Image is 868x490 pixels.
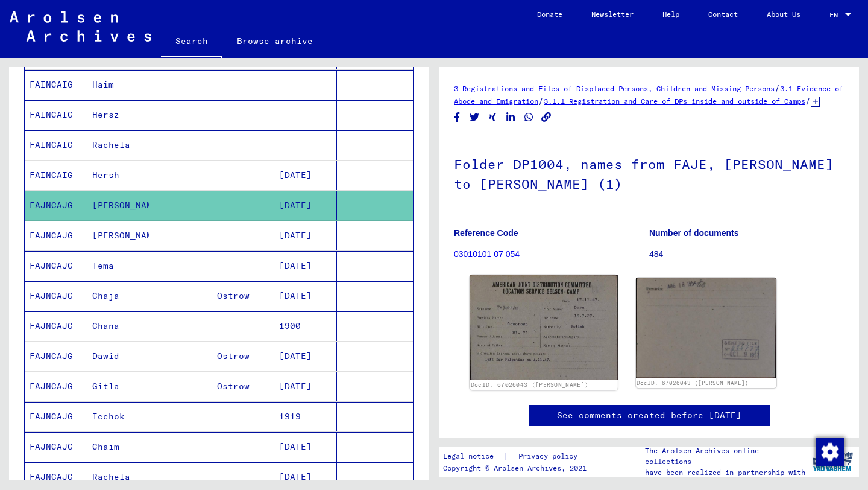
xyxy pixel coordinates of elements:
button: Share on LinkedIn [505,110,517,125]
img: 002.jpg [636,278,777,378]
div: | [443,450,592,463]
mat-cell: FAJNCAJG [25,251,87,281]
mat-cell: Haim [87,70,150,100]
h1: Folder DP1004, names from FAJE, [PERSON_NAME] to [PERSON_NAME] (1) [454,136,844,209]
mat-cell: FAINCAIG [25,130,87,160]
p: 484 [649,248,844,261]
mat-cell: Ostrow [212,372,275,401]
button: Share on Facebook [451,110,464,125]
span: EN [829,11,843,19]
mat-cell: FAINCAIG [25,100,87,130]
p: Copyright © Arolsen Archives, 2021 [443,463,592,474]
mat-cell: Dawid [87,342,150,371]
p: have been realized in partnership with [645,467,807,478]
mat-cell: Gitla [87,372,150,401]
mat-cell: Chana [87,311,150,341]
span: / [538,95,544,106]
mat-cell: [PERSON_NAME] [87,191,150,220]
img: Arolsen_neg.svg [10,11,151,42]
mat-cell: [DATE] [274,432,337,462]
mat-cell: Hersh [87,161,150,190]
img: yv_logo.png [810,447,855,477]
mat-cell: [DATE] [274,281,337,311]
mat-cell: Tema [87,251,150,281]
mat-cell: [DATE] [274,342,337,371]
a: 03010101 07 054 [454,249,520,259]
a: Browse archive [222,27,327,56]
mat-cell: FAJNCAJG [25,311,87,341]
span: / [805,95,811,106]
mat-cell: [DATE] [274,221,337,250]
mat-cell: FAJNCAJG [25,281,87,311]
a: Privacy policy [509,450,592,463]
mat-cell: Ostrow [212,342,275,371]
mat-cell: FAJNCAJG [25,221,87,250]
mat-cell: Chaja [87,281,150,311]
a: DocID: 67026043 ([PERSON_NAME]) [637,380,749,386]
a: DocID: 67026043 ([PERSON_NAME]) [471,381,588,389]
p: The Arolsen Archives online collections [645,445,807,467]
a: Search [161,27,222,58]
button: Copy link [540,110,553,125]
b: Number of documents [649,228,739,238]
mat-cell: 1919 [274,402,337,431]
mat-cell: [DATE] [274,191,337,220]
mat-cell: FAJNCAJG [25,402,87,431]
mat-cell: [DATE] [274,251,337,281]
mat-cell: [PERSON_NAME] [87,221,150,250]
button: Share on Xing [486,110,499,125]
mat-cell: Chaim [87,432,150,462]
img: 001.jpg [470,275,617,380]
img: Change consent [816,437,844,466]
a: See comments created before [DATE] [557,409,741,422]
mat-cell: FAJNCAJG [25,432,87,462]
mat-cell: FAJNCAJG [25,342,87,371]
div: Change consent [815,437,844,466]
mat-cell: FAINCAIG [25,70,87,100]
a: Legal notice [443,450,503,463]
mat-cell: [DATE] [274,161,337,190]
a: 3 Registrations and Files of Displaced Persons, Children and Missing Persons [454,84,775,93]
mat-cell: Icchok [87,402,150,431]
button: Share on WhatsApp [523,110,535,125]
mat-cell: Hersz [87,100,150,130]
b: Reference Code [454,228,518,238]
a: 3.1.1 Registration and Care of DPs inside and outside of Camps [544,97,805,106]
mat-cell: [DATE] [274,372,337,401]
mat-cell: FAJNCAJG [25,191,87,220]
span: / [775,83,780,94]
mat-cell: Rachela [87,130,150,160]
button: Share on Twitter [468,110,481,125]
mat-cell: FAINCAIG [25,161,87,190]
mat-cell: Ostrow [212,281,275,311]
mat-cell: FAJNCAJG [25,372,87,401]
mat-cell: 1900 [274,311,337,341]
